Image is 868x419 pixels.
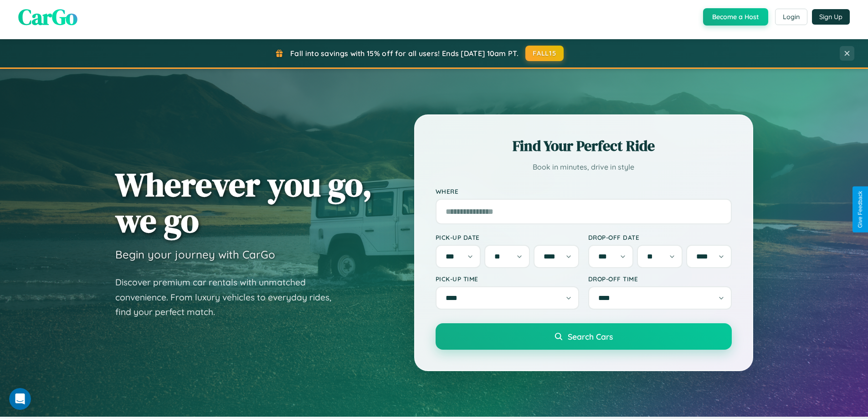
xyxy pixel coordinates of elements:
label: Pick-up Date [436,233,579,241]
span: Search Cars [568,331,613,341]
button: Login [775,9,807,25]
label: Where [436,187,732,195]
button: FALL15 [525,46,564,61]
label: Drop-off Date [588,233,732,241]
button: Sign Up [812,9,850,25]
span: CarGo [18,2,77,32]
h2: Find Your Perfect Ride [436,136,732,156]
button: Search Cars [436,323,732,350]
div: Give Feedback [857,191,863,228]
label: Drop-off Time [588,275,732,283]
h1: Wherever you go, we go [115,166,372,238]
h3: Begin your journey with CarGo [115,248,275,261]
label: Pick-up Time [436,275,579,283]
span: Fall into savings with 15% off for all users! Ends [DATE] 10am PT. [290,49,519,58]
p: Book in minutes, drive in style [436,160,732,174]
button: Become a Host [703,8,768,26]
p: Discover premium car rentals with unmatched convenience. From luxury vehicles to everyday rides, ... [115,275,343,320]
iframe: Intercom live chat [9,388,31,410]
